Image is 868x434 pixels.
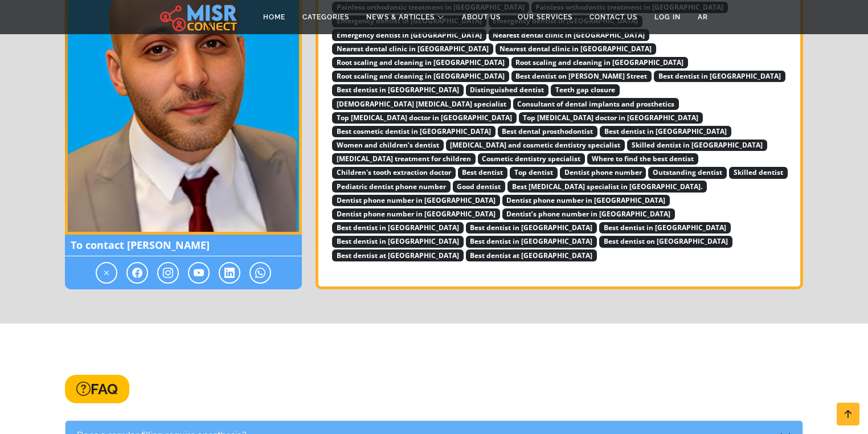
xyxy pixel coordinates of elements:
[160,3,236,31] img: main.misr_connect
[466,249,597,261] span: Best dentist at [GEOGRAPHIC_DATA]
[581,6,646,28] a: Contact Us
[507,179,707,192] a: Best [MEDICAL_DATA] specialist in [GEOGRAPHIC_DATA].
[332,138,444,150] a: Women and children’s dentist
[453,6,509,28] a: About Us
[496,43,657,55] span: Nearest dental clinic in [GEOGRAPHIC_DATA]
[502,208,675,220] span: Dentist’s phone number in [GEOGRAPHIC_DATA]
[332,249,464,261] span: Best dentist at [GEOGRAPHIC_DATA]
[510,167,558,178] span: Top dentist
[646,6,689,28] a: Log in
[729,165,788,178] a: Skilled dentist
[511,71,652,82] span: Best dentist on [PERSON_NAME] Street
[551,83,620,95] a: Teeth gap closure
[599,236,732,247] span: Best dentist on [GEOGRAPHIC_DATA]
[551,84,620,96] span: Teeth gap closure
[466,220,597,233] a: Best dentist in [GEOGRAPHIC_DATA]
[332,55,509,68] a: Root scaling and cleaning in [GEOGRAPHIC_DATA]
[332,222,464,234] span: Best dentist in [GEOGRAPHIC_DATA]
[65,235,302,256] span: To contact [PERSON_NAME]
[627,138,767,150] a: Skilled dentist in [GEOGRAPHIC_DATA]
[511,55,689,68] a: Root scaling and cleaning in [GEOGRAPHIC_DATA]
[332,110,517,123] a: Top [MEDICAL_DATA] doctor in [GEOGRAPHIC_DATA]
[502,193,670,206] a: Dentist phone number in [GEOGRAPHIC_DATA]
[294,6,358,28] a: Categories
[560,167,646,178] span: Dentist phone number
[332,153,476,165] span: [MEDICAL_DATA] treatment for children
[502,207,675,219] a: Dentist’s phone number in [GEOGRAPHIC_DATA]
[332,207,500,219] a: Dentist phone number in [GEOGRAPHIC_DATA]
[519,112,703,124] span: Top [MEDICAL_DATA] doctor in [GEOGRAPHIC_DATA]
[466,222,597,234] span: Best dentist in [GEOGRAPHIC_DATA]
[600,124,731,137] a: Best dentist in [GEOGRAPHIC_DATA]
[332,28,486,40] a: Emergency dentist in [GEOGRAPHIC_DATA]
[587,152,698,164] a: Where to find the best dentist
[513,97,679,109] a: Consultant of dental implants and prosthetics
[489,28,650,40] a: Nearest dental clinic in [GEOGRAPHIC_DATA]
[599,220,731,233] a: Best dentist in [GEOGRAPHIC_DATA]
[255,6,294,28] a: Home
[466,236,597,247] span: Best dentist in [GEOGRAPHIC_DATA]
[654,71,785,82] span: Best dentist in [GEOGRAPHIC_DATA]
[332,43,493,55] span: Nearest dental clinic in [GEOGRAPHIC_DATA]
[332,167,456,178] span: Children's tooth extraction doctor
[332,195,500,206] span: Dentist phone number in [GEOGRAPHIC_DATA]
[332,97,511,109] a: [DEMOGRAPHIC_DATA] [MEDICAL_DATA] specialist
[446,138,625,150] a: [MEDICAL_DATA] and cosmetic dentistry specialist
[458,167,508,178] span: Best dentist
[511,57,689,68] span: Root scaling and cleaning in [GEOGRAPHIC_DATA]
[332,220,464,233] a: Best dentist in [GEOGRAPHIC_DATA]
[654,69,785,81] a: Best dentist in [GEOGRAPHIC_DATA]
[332,126,496,137] span: Best cosmetic dentist in [GEOGRAPHIC_DATA]
[332,208,500,220] span: Dentist phone number in [GEOGRAPHIC_DATA]
[502,195,670,206] span: Dentist phone number in [GEOGRAPHIC_DATA]
[446,140,625,151] span: [MEDICAL_DATA] and cosmetic dentistry specialist
[560,165,646,178] a: Dentist phone number
[332,234,464,247] a: Best dentist in [GEOGRAPHIC_DATA]
[366,12,435,22] span: News & Articles
[729,167,788,178] span: Skilled dentist
[689,6,716,28] a: AR
[332,248,464,261] a: Best dentist at [GEOGRAPHIC_DATA]
[332,42,493,54] a: Nearest dental clinic in [GEOGRAPHIC_DATA]
[511,69,652,81] a: Best dentist on [PERSON_NAME] Street
[453,179,506,192] a: Good dentist
[519,110,703,123] a: Top [MEDICAL_DATA] doctor in [GEOGRAPHIC_DATA]
[358,6,453,28] a: News & Articles
[458,165,508,178] a: Best dentist
[587,153,698,165] span: Where to find the best dentist
[332,71,509,82] span: Root scaling and cleaning in [GEOGRAPHIC_DATA]
[466,234,597,247] a: Best dentist in [GEOGRAPHIC_DATA]
[332,83,464,95] a: Best dentist in [GEOGRAPHIC_DATA]
[332,98,511,109] span: [DEMOGRAPHIC_DATA] [MEDICAL_DATA] specialist
[466,83,549,95] a: Distinguished dentist
[498,126,598,137] span: Best dental prosthodontist
[332,124,496,137] a: Best cosmetic dentist in [GEOGRAPHIC_DATA]
[599,234,732,247] a: Best dentist on [GEOGRAPHIC_DATA]
[332,181,451,192] span: Pediatric dentist phone number
[496,42,657,54] a: Nearest dental clinic in [GEOGRAPHIC_DATA]
[65,375,129,403] h2: FAQ
[513,98,679,109] span: Consultant of dental implants and prosthetics
[332,84,464,96] span: Best dentist in [GEOGRAPHIC_DATA]
[332,193,500,206] a: Dentist phone number in [GEOGRAPHIC_DATA]
[648,167,727,178] span: Outstanding dentist
[332,165,456,178] a: Children's tooth extraction doctor
[600,126,731,137] span: Best dentist in [GEOGRAPHIC_DATA]
[453,181,506,192] span: Good dentist
[332,152,476,164] a: [MEDICAL_DATA] treatment for children
[507,181,707,192] span: Best [MEDICAL_DATA] specialist in [GEOGRAPHIC_DATA].
[332,179,451,192] a: Pediatric dentist phone number
[509,6,581,28] a: Our Services
[478,153,586,165] span: Cosmetic dentistry specialist
[332,69,509,81] a: Root scaling and cleaning in [GEOGRAPHIC_DATA]
[627,140,767,151] span: Skilled dentist in [GEOGRAPHIC_DATA]
[599,222,731,234] span: Best dentist in [GEOGRAPHIC_DATA]
[498,124,598,137] a: Best dental prosthodontist
[648,165,727,178] a: Outstanding dentist
[332,236,464,247] span: Best dentist in [GEOGRAPHIC_DATA]
[332,140,444,151] span: Women and children’s dentist
[478,152,586,164] a: Cosmetic dentistry specialist
[510,165,558,178] a: Top dentist
[332,57,509,68] span: Root scaling and cleaning in [GEOGRAPHIC_DATA]
[332,112,517,124] span: Top [MEDICAL_DATA] doctor in [GEOGRAPHIC_DATA]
